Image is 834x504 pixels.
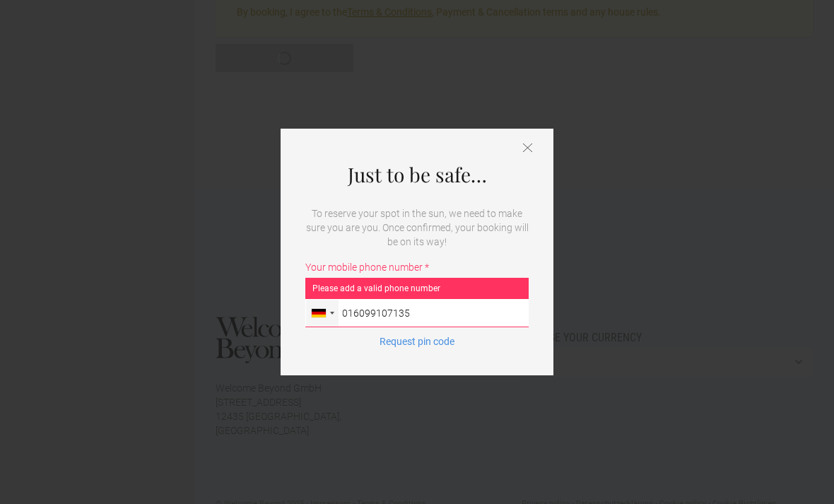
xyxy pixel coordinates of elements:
button: Request pin code [371,334,463,348]
button: Close [523,143,532,155]
div: Germany (Deutschland): +49 [306,300,339,327]
p: To reserve your spot in the sun, we need to make sure you are you. Once confirmed, your booking w... [305,206,529,249]
li: Please add a valid phone number [312,281,522,295]
span: Your mobile phone number [305,260,429,274]
input: Your mobile phone number Please add a valid phone number [305,299,529,327]
h4: Just to be safe… [305,164,529,185]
